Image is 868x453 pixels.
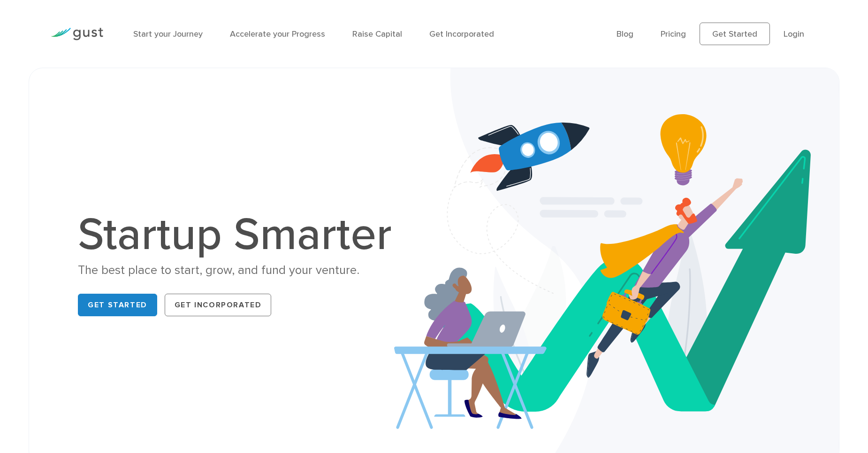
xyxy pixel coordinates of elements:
a: Login [784,29,804,39]
a: Accelerate your Progress [230,29,325,39]
div: The best place to start, grow, and fund your venture. [78,262,402,279]
a: Get Started [78,294,157,316]
a: Get Started [700,23,770,45]
a: Start your Journey [133,29,203,39]
a: Get Incorporated [429,29,494,39]
a: Get Incorporated [165,294,272,316]
a: Pricing [661,29,686,39]
a: Raise Capital [352,29,402,39]
a: Blog [617,29,633,39]
img: Gust Logo [51,28,103,40]
h1: Startup Smarter [78,212,402,258]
